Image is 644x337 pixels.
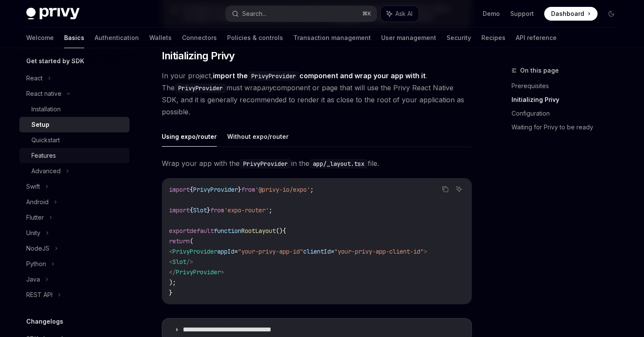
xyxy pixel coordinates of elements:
div: NodeJS [26,243,49,254]
div: REST API [26,290,52,300]
span: appId [217,248,234,255]
a: Security [447,28,471,48]
button: Ask AI [453,184,465,195]
span: PrivyProvider [173,248,217,255]
div: Flutter [26,212,44,223]
h5: Changelogs [26,316,63,327]
span: Slot [173,258,186,266]
a: Transaction management [293,28,371,48]
a: Demo [483,9,500,18]
a: Welcome [26,28,54,48]
button: Without expo/router [227,126,289,147]
img: dark logo [26,8,80,20]
a: Wallets [149,28,172,48]
a: Waiting for Privy to be ready [512,120,625,134]
div: Swift [26,181,40,192]
span: { [283,227,286,235]
span: } [207,206,210,214]
div: Unity [26,228,40,238]
span: } [238,186,241,193]
div: Setup [31,119,49,130]
span: < [169,258,173,266]
span: Dashboard [551,9,584,18]
div: React [26,73,43,83]
div: Python [26,259,46,269]
div: Quickstart [31,135,60,145]
a: Installation [19,101,129,117]
a: Setup [19,117,129,132]
span: = [234,248,238,255]
div: Advanced [31,166,61,176]
a: User management [381,28,436,48]
a: Prerequisites [512,79,625,93]
span: return [169,237,190,245]
span: In your project, . The must wrap component or page that will use the Privy React Native SDK, and ... [162,70,472,118]
span: On this page [520,65,559,76]
span: = [331,248,334,255]
a: Policies & controls [227,28,283,48]
span: from [241,186,255,193]
span: PrivyProvider [193,186,238,193]
span: "your-privy-app-id" [238,248,303,255]
button: Search...⌘K [226,6,376,21]
span: "your-privy-app-client-id" [334,248,424,255]
span: ; [269,206,272,214]
span: Wrap your app with the in the file. [162,157,472,169]
span: function [214,227,241,235]
span: > [221,268,224,276]
code: PrivyProvider [240,159,291,168]
span: RootLayout [241,227,276,235]
div: Java [26,274,40,285]
span: Slot [193,206,207,214]
span: ; [310,186,314,193]
button: Using expo/router [162,126,217,147]
a: Quickstart [19,132,129,148]
button: Copy the contents from the code block [440,184,451,195]
span: import [169,186,190,193]
span: '@privy-io/expo' [255,186,310,193]
div: Android [26,197,49,207]
span: from [210,206,224,214]
span: < [169,248,173,255]
span: () [276,227,283,235]
span: { [190,206,193,214]
span: PrivyProvider [176,268,221,276]
a: Authentication [95,28,139,48]
a: Configuration [512,107,625,120]
a: Recipes [481,28,505,48]
div: Search... [242,9,266,19]
code: app/_layout.tsx [309,159,368,168]
em: any [261,83,273,92]
span: /> [186,258,193,266]
button: Ask AI [381,6,419,21]
a: Features [19,148,129,163]
div: React native [26,89,62,99]
span: } [169,289,173,297]
span: ⌘ K [362,10,371,17]
div: Installation [31,104,61,114]
a: Initializing Privy [512,93,625,107]
span: Ask AI [395,9,413,18]
span: export [169,227,190,235]
a: Dashboard [544,7,598,21]
span: { [190,186,193,193]
span: > [424,248,427,255]
span: clientId [303,248,331,255]
a: Connectors [182,28,217,48]
div: Features [31,150,56,161]
span: 'expo-router' [224,206,269,214]
span: Initializing Privy [162,49,235,63]
a: Support [510,9,534,18]
span: default [190,227,214,235]
strong: import the component and wrap your app with it [213,71,425,80]
a: API reference [516,28,557,48]
button: Toggle dark mode [604,7,618,21]
code: PrivyProvider [248,71,299,81]
code: PrivyProvider [175,83,226,93]
span: import [169,206,190,214]
a: Basics [64,28,84,48]
span: ); [169,279,176,286]
span: ( [190,237,193,245]
span: </ [169,268,176,276]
